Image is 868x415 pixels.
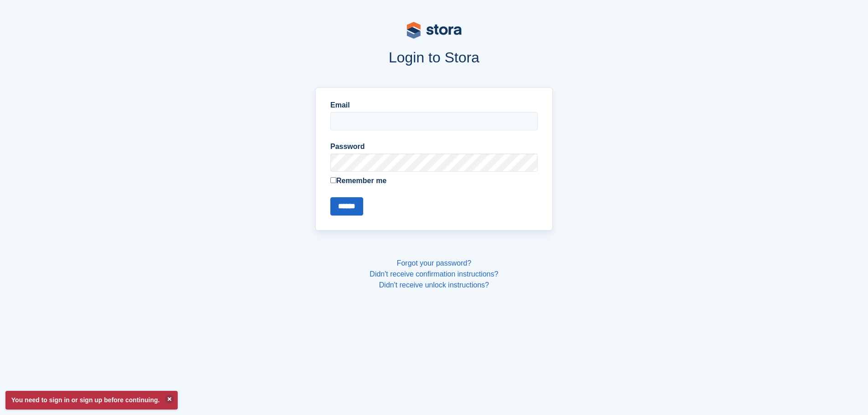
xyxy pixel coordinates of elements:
[330,177,336,183] input: Remember me
[397,259,472,267] a: Forgot your password?
[330,100,538,111] label: Email
[330,175,538,186] label: Remember me
[370,270,498,278] a: Didn't receive confirmation instructions?
[407,22,462,39] img: stora-logo-53a41332b3708ae10de48c4981b4e9114cc0af31d8433b30ea865607fb682f29.svg
[5,391,178,410] p: You need to sign in or sign up before continuing.
[142,49,727,66] h1: Login to Stora
[379,281,489,289] a: Didn't receive unlock instructions?
[330,141,538,152] label: Password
